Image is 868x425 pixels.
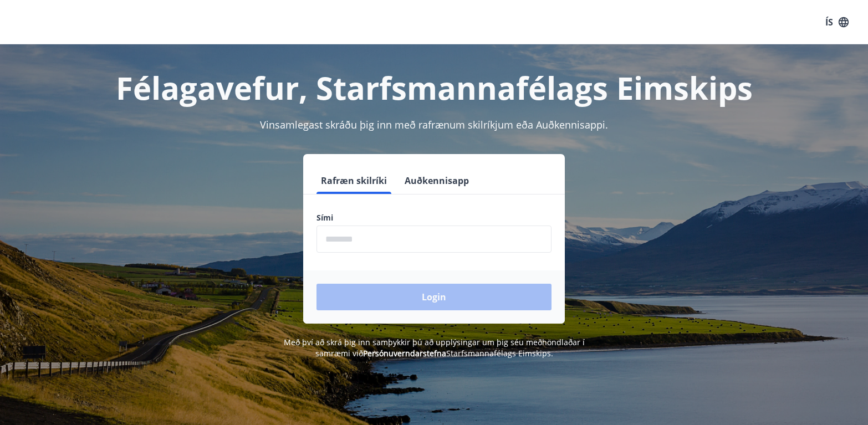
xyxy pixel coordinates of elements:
label: Sími [316,212,552,223]
button: Auðkennisapp [400,167,473,194]
button: Rafræn skilríki [316,167,391,194]
button: ÍS [819,12,855,32]
span: Með því að skrá þig inn samþykkir þú að upplýsingar um þig séu meðhöndlaðar í samræmi við Starfsm... [284,337,585,359]
h1: Félagavefur, Starfsmannafélags Eimskips [48,66,820,109]
a: Persónuverndarstefna [363,348,446,359]
span: Vinsamlegast skráðu þig inn með rafrænum skilríkjum eða Auðkennisappi. [260,118,608,131]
